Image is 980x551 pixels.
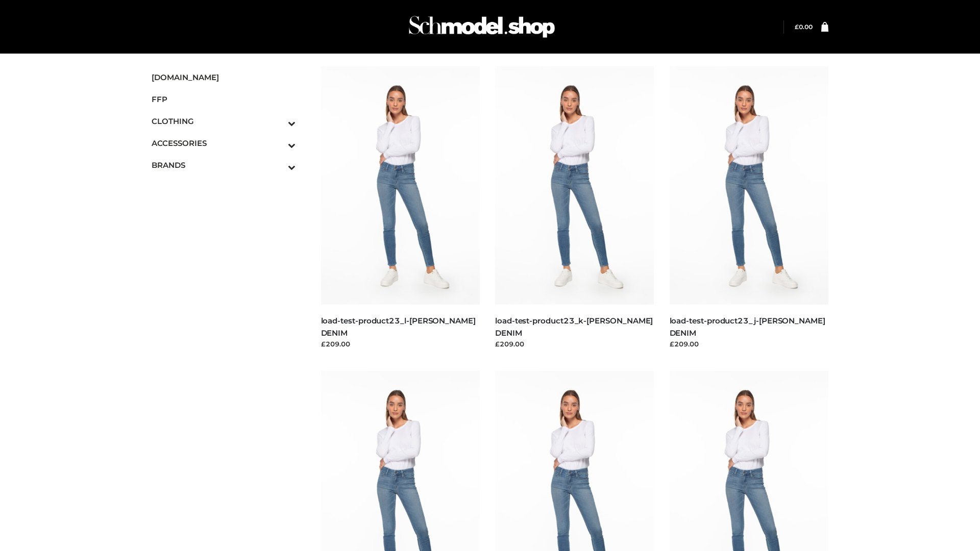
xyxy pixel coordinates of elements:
a: ACCESSORIESToggle Submenu [152,132,296,154]
a: load-test-product23_j-[PERSON_NAME] DENIM [670,316,825,337]
a: £0.00 [795,23,813,31]
button: Toggle Submenu [260,110,296,132]
a: load-test-product23_l-[PERSON_NAME] DENIM [321,316,476,337]
span: FFP [152,93,296,105]
img: Schmodel Admin 964 [405,7,558,47]
div: £209.00 [321,339,480,349]
a: CLOTHINGToggle Submenu [152,110,296,132]
a: [DOMAIN_NAME] [152,66,296,88]
span: CLOTHING [152,115,296,127]
button: Toggle Submenu [260,154,296,176]
span: [DOMAIN_NAME] [152,71,296,83]
a: FFP [152,88,296,110]
div: £209.00 [670,339,829,349]
bdi: 0.00 [795,23,813,31]
a: load-test-product23_k-[PERSON_NAME] DENIM [495,316,653,337]
a: BRANDSToggle Submenu [152,154,296,176]
div: £209.00 [495,339,654,349]
span: ACCESSORIES [152,137,296,149]
span: BRANDS [152,159,296,171]
span: £ [795,23,799,31]
button: Toggle Submenu [260,132,296,154]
